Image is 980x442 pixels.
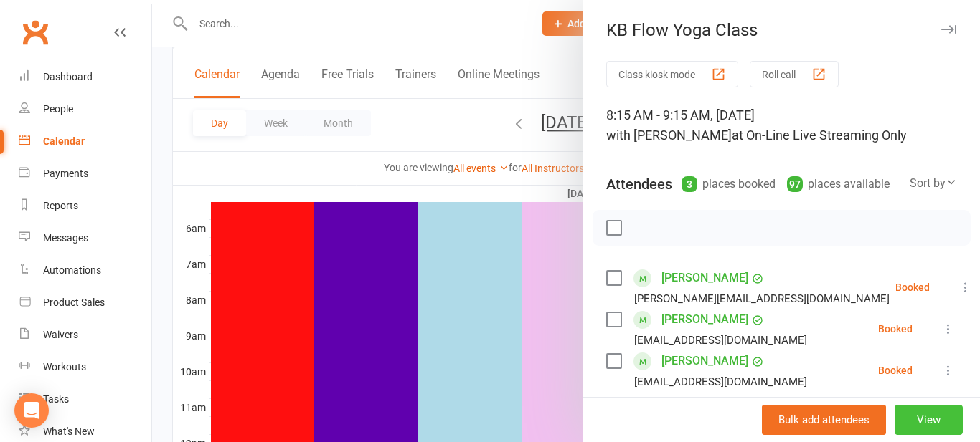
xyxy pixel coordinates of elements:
a: Workouts [19,351,151,383]
div: Attendees [606,174,672,194]
div: Booked [878,324,913,334]
div: Product Sales [43,297,105,308]
div: Calendar [43,135,85,147]
div: People [43,103,73,115]
a: Tasks [19,383,151,415]
div: Payments [43,168,88,179]
div: places available [787,174,890,194]
a: [PERSON_NAME] [661,350,748,373]
div: Dashboard [43,71,93,82]
div: 3 [682,176,697,192]
div: Booked [895,282,930,292]
a: Dashboard [19,61,151,93]
div: Messages [43,232,88,244]
a: Reports [19,190,151,222]
a: Product Sales [19,287,151,319]
div: [PERSON_NAME][EMAIL_ADDRESS][DOMAIN_NAME] [634,289,890,308]
div: Workouts [43,361,86,373]
div: [EMAIL_ADDRESS][DOMAIN_NAME] [634,373,807,391]
a: Calendar [19,125,151,158]
a: [PERSON_NAME] [661,266,748,289]
div: places booked [682,174,776,194]
a: Messages [19,222,151,254]
span: at On-Line Live Streaming Only [732,128,907,143]
a: Automations [19,254,151,287]
div: Reports [43,200,78,211]
a: People [19,93,151,125]
span: with [PERSON_NAME] [606,128,732,143]
button: Bulk add attendees [762,405,886,435]
div: Waivers [43,329,78,340]
div: 97 [787,176,803,192]
div: Automations [43,264,101,276]
div: Sort by [910,174,957,193]
div: Open Intercom Messenger [14,393,49,428]
div: What's New [43,426,95,437]
div: KB Flow Yoga Class [583,20,980,40]
a: Payments [19,158,151,190]
div: Tasks [43,393,69,405]
button: Class kiosk mode [606,61,738,87]
a: [PERSON_NAME] [661,308,748,331]
a: Waivers [19,319,151,351]
div: [EMAIL_ADDRESS][DOMAIN_NAME] [634,331,807,350]
div: 8:15 AM - 9:15 AM, [DATE] [606,105,957,145]
button: View [895,405,963,435]
button: Roll call [750,61,839,87]
a: Clubworx [17,14,53,50]
div: Booked [878,365,913,375]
